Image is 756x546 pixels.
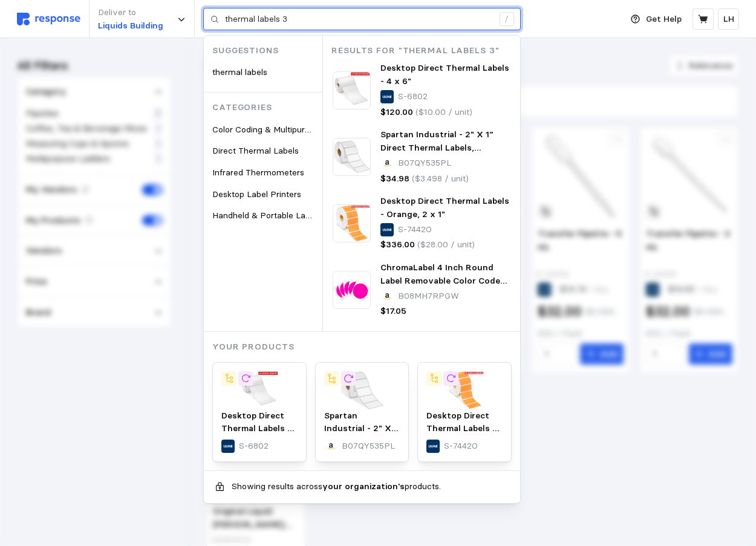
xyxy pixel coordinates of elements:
p: ($3.498 / unit) [412,172,469,186]
span: thermal labels [212,67,267,77]
p: Deliver to [98,6,163,19]
img: S-6802_txt_USEng [221,371,298,409]
p: Categories [212,101,322,114]
p: S-7442O [398,223,432,236]
p: B08MH7RPGW [398,290,459,303]
button: Get Help [624,8,689,31]
span: Direct Thermal Labels [212,145,299,156]
p: Results for "thermal labels 3" [331,44,520,57]
img: 716994PiK6L.__AC_SX300_SY300_QL70_ML2_.jpg [333,138,371,176]
p: S-6802 [239,440,269,453]
p: $336.00 [380,238,415,252]
button: LH [718,8,739,30]
img: S-7442O_txt_USEng [333,204,371,242]
img: S-6802_txt_USEng [333,71,371,109]
p: Suggestions [212,44,322,57]
img: 61aFRTHDjSL._AC_SX679_.jpg [333,271,371,309]
p: S-7442O [444,440,478,453]
p: LH [723,13,734,26]
p: Get Help [646,13,682,26]
span: Infrared Thermometers [212,167,304,178]
span: Handheld & Portable Label Printers [212,210,350,221]
input: Search for a product name or SKU [225,8,493,30]
p: $34.98 [380,172,409,186]
span: Desktop Direct Thermal Labels - 4 x 6" [221,410,294,447]
p: ($28.00 / unit) [417,238,475,252]
span: Desktop Direct Thermal Labels - 4 x 6" [380,62,509,86]
b: your organization's [322,481,405,492]
img: svg%3e [17,13,80,25]
span: Desktop Direct Thermal Labels - Orange, 2 x 1" [426,410,499,447]
span: Desktop Label Printers [212,189,301,200]
p: ($10.00 / unit) [415,106,472,119]
p: Liquids Building [98,19,163,33]
span: Color Coding & Multipurpose Labels [212,124,351,135]
img: S-7442O_txt_USEng [426,371,503,409]
p: $120.00 [380,106,413,119]
div: / [500,12,514,27]
span: ChromaLabel 4 Inch Round Label Removable Color Code Dot Stickers, High Visibility for Warehouse I... [380,262,507,338]
p: $17.05 [380,305,406,318]
p: S-6802 [398,90,428,103]
p: B07QY535PL [398,157,451,170]
span: Desktop Direct Thermal Labels - Orange, 2 x 1" [380,195,509,219]
p: B07QY535PL [342,440,395,453]
p: Your Products [212,340,520,354]
p: Showing results across products. [232,480,441,493]
img: 716994PiK6L.__AC_SX300_SY300_QL70_ML2_.jpg [324,371,400,409]
span: Spartan Industrial - 2" X 1” Direct Thermal Labels, Perforated UPC Barcode FBA Labels, Compatible... [380,129,504,205]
